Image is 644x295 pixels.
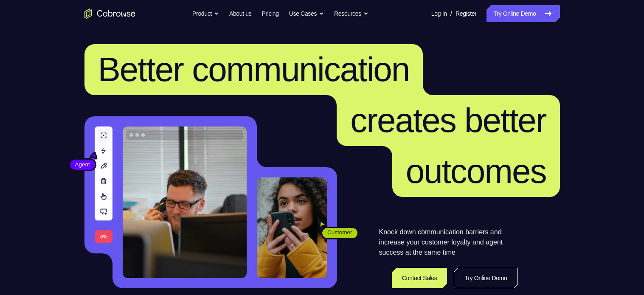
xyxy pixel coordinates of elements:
[392,268,447,288] a: Contact Sales
[456,5,476,22] a: Register
[431,5,447,22] a: Log In
[123,126,247,278] img: A customer support agent talking on the phone
[229,5,251,22] a: About us
[84,8,135,19] a: Go to the home page
[334,5,368,22] button: Resources
[487,5,560,22] a: Try Online Demo
[406,152,546,190] span: outcomes
[98,51,410,88] span: Better communication
[257,177,327,278] img: A customer holding their phone
[350,101,546,139] span: creates better
[379,227,518,258] p: Knock down communication barriers and increase your customer loyalty and agent success at the sam...
[450,8,452,19] span: /
[262,5,278,22] a: Pricing
[454,268,517,288] a: Try Online Demo
[192,5,219,22] button: Product
[289,5,324,22] button: Use Cases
